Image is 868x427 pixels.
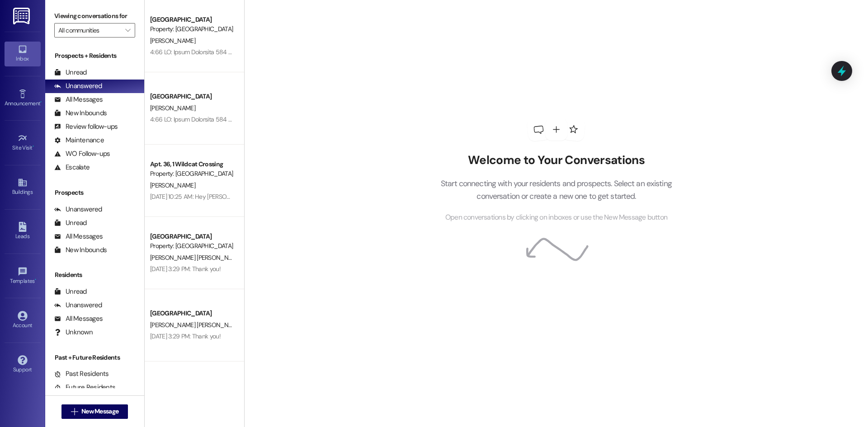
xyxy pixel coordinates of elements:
span: [PERSON_NAME] [PERSON_NAME] [150,253,242,262]
a: Account [5,308,41,333]
div: Unanswered [54,205,102,214]
span: New Message [81,407,118,416]
div: Prospects + Residents [45,51,144,61]
a: Leads [5,219,41,244]
div: Unanswered [54,81,102,91]
span: • [35,277,36,283]
span: [PERSON_NAME] [150,37,195,45]
i:  [71,408,78,415]
div: Past + Future Residents [45,353,144,362]
div: Property: [GEOGRAPHIC_DATA] [150,241,234,251]
div: Apt. 36, 1 Wildcat Crossing [150,160,234,169]
a: Templates • [5,264,41,288]
div: [GEOGRAPHIC_DATA] [150,15,234,24]
a: Buildings [5,175,41,199]
div: Unread [54,218,87,228]
span: Open conversations by clicking on inboxes or use the New Message button [445,212,667,223]
div: Property: [GEOGRAPHIC_DATA] [150,24,234,34]
div: Maintenance [54,136,104,145]
div: All Messages [54,232,103,241]
a: Site Visit • [5,131,41,155]
div: [DATE] 10:25 AM: Hey [PERSON_NAME], what's the rent grace period for September? [150,192,372,201]
a: Inbox [5,42,41,66]
img: ResiDesk Logo [13,8,32,24]
span: [PERSON_NAME] [150,104,195,112]
div: Residents [45,270,144,280]
i:  [125,27,130,34]
div: Review follow-ups [54,122,118,131]
span: [PERSON_NAME] [PERSON_NAME] [150,321,242,329]
div: New Inbounds [54,108,107,118]
div: Unread [54,287,87,296]
h2: Welcome to Your Conversations [427,153,685,168]
div: [DATE] 3:29 PM: Thank you! [150,265,221,273]
div: [GEOGRAPHIC_DATA] [150,92,234,101]
div: WO Follow-ups [54,149,110,159]
p: Start connecting with your residents and prospects. Select an existing conversation or create a n... [427,177,685,203]
div: Past Residents [54,369,109,379]
div: New Inbounds [54,245,107,255]
div: [DATE] 3:29 PM: Thank you! [150,332,221,340]
input: All communities [58,23,121,38]
span: • [33,143,34,150]
div: Future Residents [54,383,115,392]
span: • [40,99,42,105]
span: [PERSON_NAME] [150,181,195,189]
div: [GEOGRAPHIC_DATA] [150,309,234,318]
button: New Message [61,404,128,419]
div: All Messages [54,95,103,104]
div: Unanswered [54,300,102,310]
label: Viewing conversations for [54,9,135,23]
div: [GEOGRAPHIC_DATA] [150,232,234,241]
a: Support [5,352,41,377]
div: Escalate [54,163,90,172]
div: Prospects [45,188,144,197]
div: Property: [GEOGRAPHIC_DATA] [150,169,234,178]
div: Unread [54,68,87,77]
div: Unknown [54,328,93,337]
div: All Messages [54,314,103,324]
